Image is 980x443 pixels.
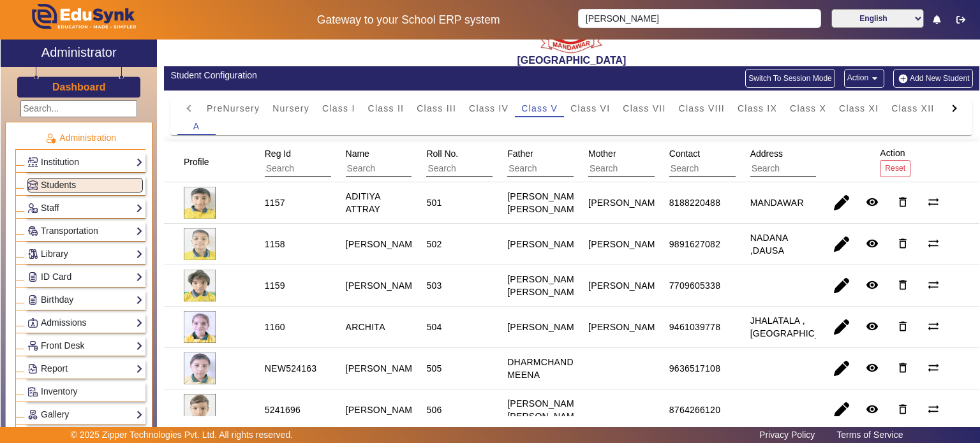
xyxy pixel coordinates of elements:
mat-icon: delete_outline [896,196,909,208]
span: Students [41,180,76,190]
h2: Administrator [41,45,117,60]
button: Add New Student [893,69,972,88]
input: Search [346,161,460,177]
input: Search [750,161,865,177]
mat-icon: remove_red_eye [866,403,879,416]
div: 506 [426,403,442,416]
div: 502 [426,238,442,251]
span: Roll No. [426,149,458,159]
button: Switch To Session Mode [745,69,835,88]
p: © 2025 Zipper Technologies Pvt. Ltd. All rights reserved. [71,428,293,442]
div: 504 [426,321,442,333]
div: 8188220488 [669,196,720,209]
div: Roll No. [422,142,556,182]
img: e272a3c6-f763-4b11-bb1c-3958a3eeed51 [184,394,216,426]
div: 9636517108 [669,362,720,375]
span: Nursery [272,104,309,113]
div: [PERSON_NAME] [588,321,664,333]
a: Privacy Policy [753,426,821,443]
span: Class VII [623,104,665,113]
input: Search [507,161,621,177]
div: Contact [665,142,799,182]
input: Search [669,161,783,177]
span: Inventory [41,386,78,396]
a: Administrator [1,40,157,67]
span: Contact [669,149,700,159]
mat-icon: remove_red_eye [866,279,879,291]
mat-icon: sync_alt [927,361,940,374]
img: Students.png [28,180,38,190]
img: d944d8bc-4850-465c-9eac-d68e7b348c39 [184,187,216,219]
img: add-new-student.png [896,73,910,84]
span: Class X [790,104,826,113]
div: 7709605338 [669,279,720,292]
mat-icon: delete_outline [896,320,909,333]
span: Class IV [469,104,509,113]
mat-icon: delete_outline [896,361,909,374]
mat-icon: arrow_drop_down [868,72,881,85]
div: Address [746,142,880,182]
div: Name [341,142,476,182]
div: [PERSON_NAME] [507,321,583,333]
div: 5241696 [265,403,301,416]
span: Mother [588,149,616,159]
staff-with-status: [PERSON_NAME] [346,363,421,374]
h3: Dashboard [52,81,106,93]
input: Search [588,161,702,177]
staff-with-status: [PERSON_NAME] [346,405,421,415]
staff-with-status: ARCHITA [346,322,385,332]
span: Class II [368,104,405,113]
span: Class VIII [679,104,725,113]
p: Administration [15,131,145,145]
input: Search [426,161,540,177]
div: 9891627082 [669,238,720,251]
div: JHALATALA ,[GEOGRAPHIC_DATA] [750,314,846,340]
span: Class IX [738,104,777,113]
span: PreNursery [207,104,260,113]
span: A [193,122,200,131]
span: Class XII [891,104,934,113]
span: Class XI [839,104,879,113]
div: Mother [584,142,718,182]
div: 1157 [265,196,285,209]
mat-icon: sync_alt [927,320,940,333]
div: NEW524163 [265,362,317,375]
div: [PERSON_NAME] [507,238,583,251]
input: Search... [20,100,137,117]
div: [PERSON_NAME] [588,196,664,209]
mat-icon: delete_outline [896,237,909,250]
span: Father [507,149,533,159]
div: Profile [179,150,225,173]
div: 501 [426,196,442,209]
a: Inventory [27,384,143,399]
a: Terms of Service [830,426,909,443]
mat-icon: sync_alt [927,237,940,250]
span: Class I [322,104,355,113]
input: Search [578,9,820,28]
mat-icon: delete_outline [896,403,909,416]
span: Name [346,149,369,159]
staff-with-status: ADITIYA ATTRAY [346,191,381,214]
div: Father [503,142,637,182]
span: Class VI [570,104,610,113]
img: 8e33296b-d762-467c-99c5-03db62ad2395 [184,311,216,343]
mat-icon: remove_red_eye [866,237,879,250]
img: ef5e704b-e81d-472b-9c25-9616075ae251 [184,270,216,301]
div: 1160 [265,321,285,333]
div: 1158 [265,238,285,251]
a: Students [27,178,143,192]
div: 9461039778 [669,321,720,333]
mat-icon: remove_red_eye [866,196,879,208]
img: Inventory.png [28,387,38,396]
div: Action [875,142,915,182]
div: [PERSON_NAME] [PERSON_NAME] [507,273,583,298]
div: 1159 [265,279,285,292]
div: Reg Id [260,142,395,182]
div: DHARMCHAND MEENA [507,356,574,381]
span: Class V [521,104,558,113]
mat-icon: sync_alt [927,196,940,208]
button: Reset [880,160,910,177]
div: 505 [426,362,442,375]
span: Profile [184,157,209,167]
mat-icon: sync_alt [927,403,940,416]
